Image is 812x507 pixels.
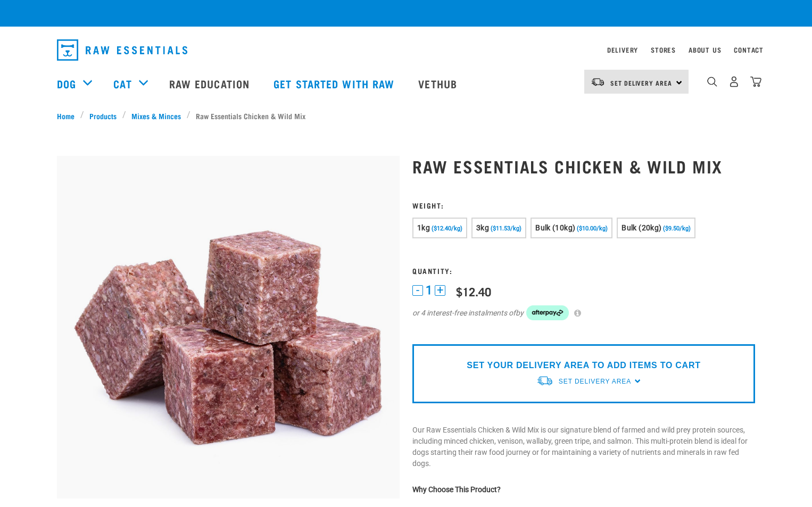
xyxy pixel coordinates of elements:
span: Bulk (10kg) [535,223,575,232]
h3: Quantity: [412,267,755,275]
a: Home [57,110,80,121]
p: Our Raw Essentials Chicken & Wild Mix is our signature blend of farmed and wild prey protein sour... [412,425,755,469]
img: user.png [728,76,740,87]
span: 3kg [476,223,489,232]
a: Contact [734,48,764,52]
a: Dog [57,76,76,92]
h1: Raw Essentials Chicken & Wild Mix [412,156,755,176]
button: Bulk (20kg) ($9.50/kg) [617,218,695,238]
nav: dropdown navigation [48,35,764,65]
strong: Why Choose This Product? [412,485,501,494]
span: ($12.40/kg) [432,225,462,232]
a: Vethub [408,62,470,105]
img: Afterpay [526,305,569,320]
a: About Us [689,48,721,52]
button: - [412,285,423,296]
div: or 4 interest-free instalments of by [412,305,755,320]
span: 1 [426,285,432,296]
button: 3kg ($11.53/kg) [471,218,526,238]
img: van-moving.png [536,375,553,386]
h3: Weight: [412,201,755,209]
a: Stores [651,48,676,52]
button: 1kg ($12.40/kg) [412,218,467,238]
span: Set Delivery Area [559,378,631,385]
a: Products [84,110,122,121]
span: ($10.00/kg) [577,225,608,232]
span: Bulk (20kg) [622,223,661,232]
img: home-icon-1@2x.png [707,77,717,87]
div: $12.40 [456,285,491,298]
span: ($9.50/kg) [663,225,691,232]
button: + [435,285,445,296]
img: home-icon@2x.png [750,76,761,87]
span: 1kg [417,223,430,232]
nav: breadcrumbs [57,110,755,121]
img: Pile Of Cubed Chicken Wild Meat Mix [57,156,400,498]
span: Set Delivery Area [610,81,672,85]
a: Delivery [607,48,638,52]
p: SET YOUR DELIVERY AREA TO ADD ITEMS TO CART [467,359,700,372]
a: Mixes & Minces [126,110,187,121]
img: Raw Essentials Logo [57,39,187,61]
button: Bulk (10kg) ($10.00/kg) [531,218,612,238]
img: van-moving.png [591,77,605,87]
span: ($11.53/kg) [491,225,521,232]
a: Get started with Raw [263,62,408,105]
a: Raw Education [159,62,263,105]
a: Cat [113,76,131,92]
